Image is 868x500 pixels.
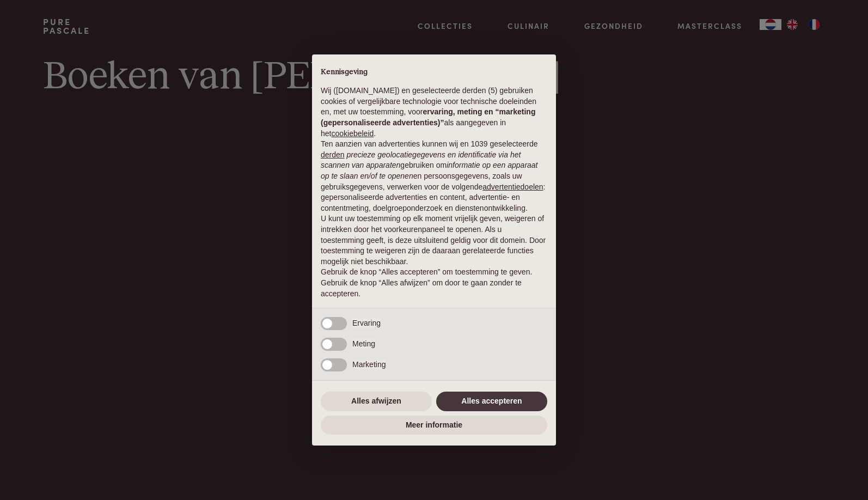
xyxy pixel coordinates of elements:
strong: ervaring, meting en “marketing (gepersonaliseerde advertenties)” [321,107,535,127]
p: Gebruik de knop “Alles accepteren” om toestemming te geven. Gebruik de knop “Alles afwijzen” om d... [321,267,547,299]
span: Meting [352,339,375,348]
p: Wij ([DOMAIN_NAME]) en geselecteerde derden (5) gebruiken cookies of vergelijkbare technologie vo... [321,86,547,139]
p: U kunt uw toestemming op elk moment vrijelijk geven, weigeren of intrekken door het voorkeurenpan... [321,214,547,267]
span: Marketing [352,360,386,369]
span: Ervaring [352,319,381,327]
button: advertentiedoelen [482,182,543,193]
a: cookiebeleid [331,129,374,138]
em: precieze geolocatiegegevens en identificatie via het scannen van apparaten [321,150,521,170]
button: Alles accepteren [436,392,547,411]
p: Ten aanzien van advertenties kunnen wij en 1039 geselecteerde gebruiken om en persoonsgegevens, z... [321,139,547,214]
button: Alles afwijzen [321,392,432,411]
button: derden [321,150,345,161]
button: Meer informatie [321,416,547,435]
em: informatie op een apparaat op te slaan en/of te openen [321,161,538,180]
h2: Kennisgeving [321,68,547,77]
